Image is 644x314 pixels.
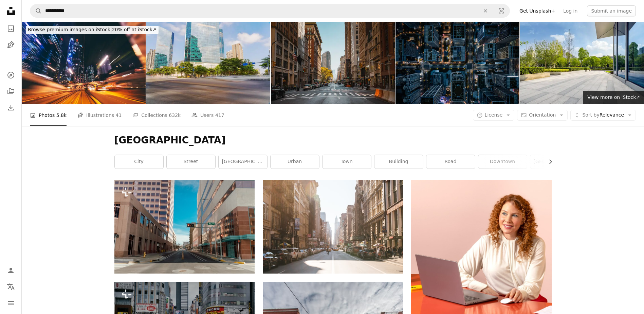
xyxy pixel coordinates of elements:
[426,155,475,169] a: road
[570,110,636,121] button: Sort byRelevance
[4,264,18,277] a: Log in / Sign up
[114,224,255,230] a: a city street with a traffic light and buildings
[22,22,163,38] a: Browse premium images on iStock|20% off at iStock↗
[114,180,255,274] img: a city street with a traffic light and buildings
[582,112,599,118] span: Sort by
[4,38,18,52] a: Illustrations
[28,27,112,32] span: Browse premium images on iStock |
[263,180,403,273] img: person walking on road beside cars
[587,5,636,16] button: Submit an image
[517,110,568,121] button: Orientation
[4,85,18,98] a: Collections
[473,110,515,121] button: License
[4,280,18,294] button: Language
[4,296,18,310] button: Menu
[115,155,163,169] a: city
[530,155,579,169] a: [GEOGRAPHIC_DATA] at night
[374,155,423,169] a: building
[582,112,624,119] span: Relevance
[520,22,644,104] img: Brick floor background outside of modern city commercial building
[77,104,122,126] a: Illustrations 41
[169,111,181,119] span: 632k
[28,27,157,32] span: 20% off at iStock ↗
[529,112,556,118] span: Orientation
[191,104,224,126] a: Users 417
[493,4,510,17] button: Visual search
[4,68,18,82] a: Explore
[219,155,267,169] a: [GEOGRAPHIC_DATA] night
[485,112,503,118] span: License
[30,4,510,18] form: Find visuals sitewide
[146,22,270,104] img: Skyline of Modern Urban Architecture and Street View of Commercial Streets in Guangzhou, Guangdon...
[587,94,640,100] span: View more on iStock ↗
[30,4,42,17] button: Search Unsplash
[271,22,395,104] img: Crosswalk - New York street scene - USA - Stock Photo
[116,111,122,119] span: 41
[4,101,18,115] a: Download History
[559,5,582,16] a: Log in
[323,155,371,169] a: town
[132,104,181,126] a: Collections 632k
[515,5,559,16] a: Get Unsplash+
[478,155,527,169] a: downtown
[167,155,215,169] a: street
[215,111,224,119] span: 417
[22,22,146,104] img: Dynamic Urban Cityscape at Night in Hong Kong Capturing Motion and Energy
[395,22,519,104] img: Top View of Cityscape and Skyscrapers at Night
[583,91,644,104] a: View more on iStock↗
[263,223,403,229] a: person walking on road beside cars
[544,155,552,169] button: scroll list to the right
[478,4,493,17] button: Clear
[271,155,319,169] a: urban
[114,134,552,146] h1: [GEOGRAPHIC_DATA]
[4,22,18,35] a: Photos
